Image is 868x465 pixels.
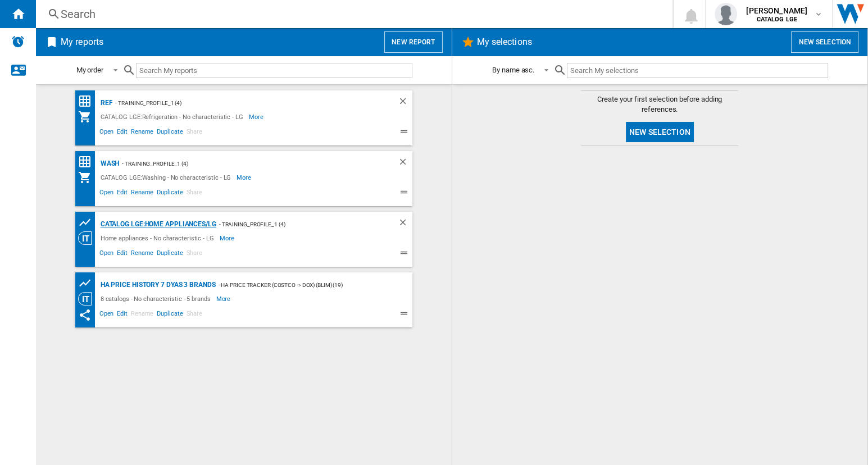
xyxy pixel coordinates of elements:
[76,66,103,74] div: My order
[475,31,534,53] h2: My selections
[220,231,236,245] span: More
[791,31,858,53] button: New selection
[78,94,98,108] div: Price Matrix
[237,171,253,184] span: More
[492,66,534,74] div: By name asc.
[98,187,116,200] span: Open
[398,96,412,110] div: Delete
[384,31,442,53] button: New report
[129,126,155,140] span: Rename
[567,63,828,78] input: Search My selections
[581,94,738,115] span: Create your first selection before adding references.
[129,248,155,261] span: Rename
[98,308,116,322] span: Open
[115,248,129,261] span: Edit
[98,278,216,292] div: HA Price History 7 Dyas 3 Brands
[398,157,412,171] div: Delete
[115,187,129,200] span: Edit
[78,308,92,322] ng-md-icon: This report has been shared with you
[98,96,113,110] div: REF
[184,308,204,322] span: Share
[98,248,116,261] span: Open
[155,308,184,322] span: Duplicate
[98,126,116,140] span: Open
[112,96,375,110] div: - Training_Profile_1 (4)
[184,187,204,200] span: Share
[115,308,129,322] span: Edit
[98,217,216,231] div: CATALOG LGE:Home appliances/LG
[155,248,184,261] span: Duplicate
[61,6,643,22] div: Search
[136,63,412,78] input: Search My reports
[216,292,233,306] span: More
[119,157,375,171] div: - Training_Profile_1 (4)
[78,110,98,124] div: My Assortment
[216,278,390,292] div: - HA Price Tracker (costco -> dox) (blim) (19)
[184,248,204,261] span: Share
[216,217,375,231] div: - Training_Profile_1 (4)
[98,171,237,184] div: CATALOG LGE:Washing - No characteristic - LG
[715,3,737,25] img: profile.jpg
[115,126,129,140] span: Edit
[98,157,120,171] div: WASH
[155,187,184,200] span: Duplicate
[746,5,807,16] span: [PERSON_NAME]
[98,110,249,124] div: CATALOG LGE:Refrigeration - No characteristic - LG
[98,231,220,245] div: Home appliances - No characteristic - LG
[78,155,98,169] div: Price Matrix
[129,187,155,200] span: Rename
[626,122,694,142] button: New selection
[756,16,797,23] b: CATALOG LGE
[155,126,184,140] span: Duplicate
[58,31,106,53] h2: My reports
[11,35,25,48] img: alerts-logo.svg
[78,231,98,245] div: Category View
[184,126,204,140] span: Share
[78,292,98,306] div: Category View
[78,216,98,230] div: Product prices grid
[78,276,98,290] div: Product prices grid
[398,217,412,231] div: Delete
[129,308,155,322] span: Rename
[249,110,265,124] span: More
[78,171,98,184] div: My Assortment
[98,292,216,306] div: 8 catalogs - No characteristic - 5 brands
